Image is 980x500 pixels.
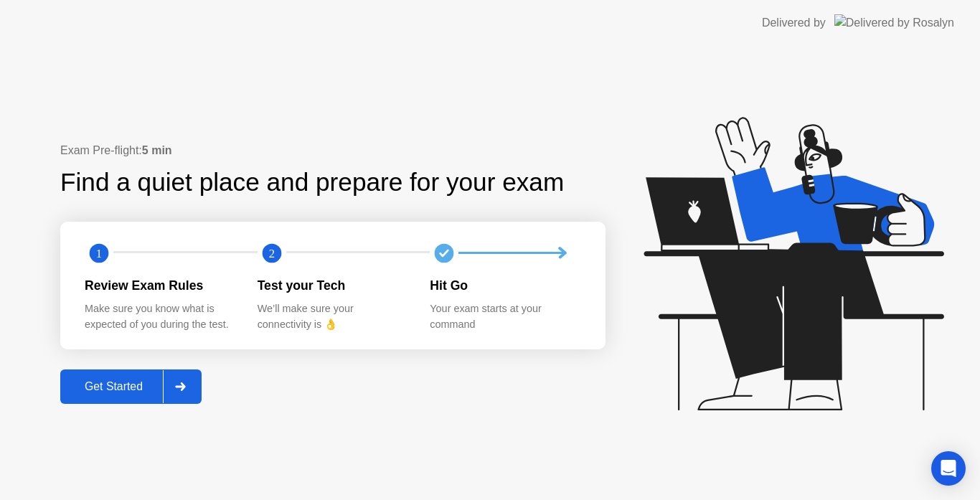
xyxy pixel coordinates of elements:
[430,276,580,295] div: Hit Go
[85,301,235,332] div: Make sure you know what is expected of you during the test.
[834,14,954,31] img: Delivered by Rosalyn
[60,369,202,404] button: Get Started
[60,164,566,202] div: Find a quiet place and prepare for your exam
[258,301,407,332] div: We’ll make sure your connectivity is 👌
[269,246,275,260] text: 2
[65,380,163,393] div: Get Started
[85,276,235,295] div: Review Exam Rules
[96,246,102,260] text: 1
[762,14,826,32] div: Delivered by
[430,301,580,332] div: Your exam starts at your command
[258,276,407,295] div: Test your Tech
[142,144,172,156] b: 5 min
[60,142,606,159] div: Exam Pre-flight:
[931,451,966,486] div: Open Intercom Messenger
